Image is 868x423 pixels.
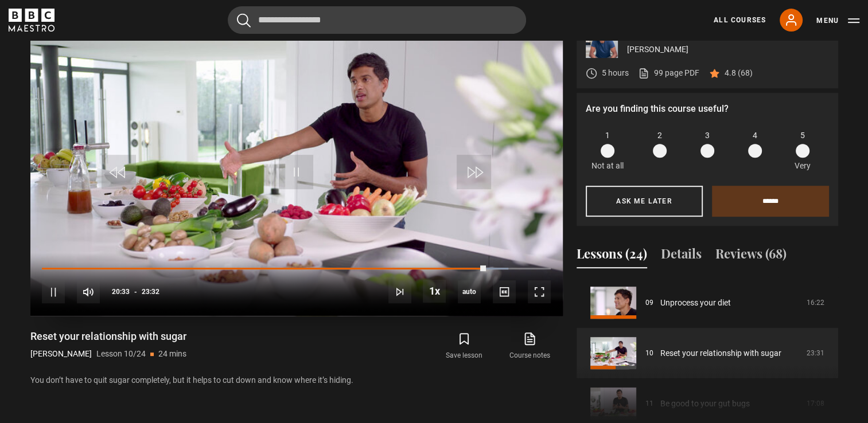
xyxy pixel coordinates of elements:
p: You don’t have to quit sugar completely, but it helps to cut down and know where it’s hiding. [30,374,563,386]
a: Course notes [497,330,562,363]
span: 23:32 [142,281,159,302]
a: All Courses [714,15,766,25]
span: 20:33 [112,281,130,302]
button: Captions [493,280,516,303]
p: 24 mins [158,348,186,360]
svg: BBC Maestro [9,9,55,32]
span: 2 [657,130,662,142]
button: Toggle navigation [816,15,859,26]
button: Save lesson [431,330,497,363]
button: Reviews (68) [715,244,787,268]
video-js: Video Player [30,17,563,316]
button: Playback Rate [423,280,446,303]
p: Lesson 10/24 [96,348,146,360]
span: auto [458,280,481,303]
span: 4 [753,130,757,142]
a: 99 page PDF [638,67,699,79]
input: Search [228,6,526,34]
a: Reset your relationship with sugar [660,347,781,359]
p: Not at all [591,160,624,172]
p: [PERSON_NAME] [30,348,92,360]
button: Submit the search query [237,13,251,28]
span: 5 [800,130,805,142]
button: Mute [77,280,100,303]
p: 5 hours [602,67,629,79]
p: Are you finding this course useful? [586,102,829,116]
span: - [134,288,137,296]
button: Next Lesson [388,280,411,303]
button: Pause [42,280,65,303]
span: 3 [705,130,710,142]
div: Current quality: 720p [458,280,481,303]
div: Progress Bar [42,268,550,270]
button: Details [661,244,702,268]
h1: Reset your relationship with sugar [30,330,186,343]
a: Unprocess your diet [660,297,731,309]
p: 4.8 (68) [725,67,753,79]
button: Lessons (24) [577,244,647,268]
span: 1 [605,130,610,142]
p: [PERSON_NAME] [627,44,829,56]
button: Ask me later [586,186,703,217]
p: Very [792,160,814,172]
button: Fullscreen [528,280,551,303]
